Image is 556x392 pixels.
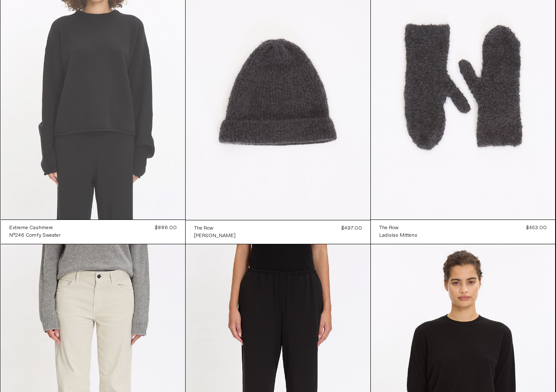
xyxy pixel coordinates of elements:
div: N°246 Comfy Sweater [9,232,60,239]
a: Extreme Cashmere [9,224,60,232]
a: [PERSON_NAME] [194,232,236,240]
div: $497.00 [341,225,362,232]
a: N°246 Comfy Sweater [9,232,60,239]
div: $886.00 [155,224,177,232]
div: $453.00 [526,224,547,232]
a: The Row [194,225,236,232]
div: The Row [194,225,213,232]
a: The Row [379,224,417,232]
div: Extreme Cashmere [9,225,53,232]
div: The Row [379,225,399,232]
div: Ladislas Mittens [379,232,417,239]
a: Ladislas Mittens [379,232,417,239]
